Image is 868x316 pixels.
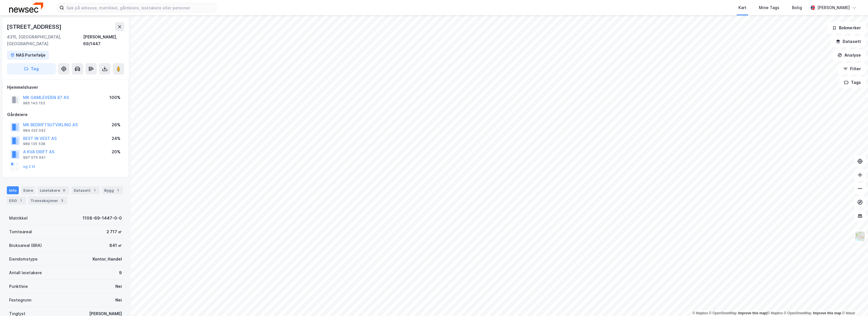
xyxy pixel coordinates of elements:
[817,4,850,11] div: [PERSON_NAME]
[21,186,35,194] div: Eiere
[7,34,83,47] div: 4315, [GEOGRAPHIC_DATA], [GEOGRAPHIC_DATA]
[102,186,123,194] div: Bygg
[7,186,19,194] div: Info
[9,297,31,303] div: Festegrunn
[792,4,802,11] div: Bolig
[9,256,38,263] div: Eiendomstype
[112,135,120,142] div: 24%
[738,4,746,11] div: Kart
[28,197,67,205] div: Transaksjoner
[784,311,812,315] a: OpenStreetMap
[16,52,46,59] div: NAS Portefølje
[109,242,122,249] div: 841 ㎡
[7,197,26,205] div: ESG
[738,311,766,315] a: Improve this map
[23,101,45,106] div: 985 143 153
[71,186,100,194] div: Datasett
[9,269,42,276] div: Antall leietakere
[813,311,841,315] a: Improve this map
[115,297,122,303] div: Nei
[9,228,32,235] div: Tomteareal
[109,94,120,101] div: 100%
[692,310,855,316] div: |
[93,256,122,263] div: Kontor, Handel
[9,242,42,249] div: Bruksareal (BRA)
[23,128,46,133] div: 984 022 042
[23,142,45,146] div: 989 135 538
[83,215,122,222] div: 1108-69-1447-0-0
[112,148,120,155] div: 20%
[61,187,67,193] div: 9
[92,187,97,193] div: 1
[840,289,868,316] iframe: Chat Widget
[23,155,46,160] div: 997 075 641
[18,198,24,203] div: 1
[831,36,866,47] button: Datasett
[107,228,122,235] div: 2 717 ㎡
[115,187,121,193] div: 1
[7,22,63,31] div: [STREET_ADDRESS]
[64,3,216,12] input: Søk på adresse, matrikkel, gårdeiere, leietakere eller personer
[838,63,866,75] button: Filter
[112,121,120,128] div: 26%
[692,311,708,315] a: Mapbox
[38,186,69,194] div: Leietakere
[9,3,43,13] img: newsec-logo.f6e21ccffca1b3a03d2d.png
[115,283,122,290] div: Nei
[827,22,866,34] button: Bokmerker
[855,231,865,242] img: Z
[59,198,65,203] div: 3
[119,269,122,276] div: 9
[839,77,866,88] button: Tags
[7,84,124,91] div: Hjemmelshaver
[767,311,783,315] a: Mapbox
[840,289,868,316] div: Kontrollprogram for chat
[9,215,28,222] div: Matrikkel
[7,63,56,75] button: Tag
[9,283,28,290] div: Punktleie
[759,4,779,11] div: Mine Tags
[83,34,124,47] div: [PERSON_NAME], 69/1447
[833,49,866,61] button: Analyse
[7,111,124,118] div: Gårdeiere
[709,311,737,315] a: OpenStreetMap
